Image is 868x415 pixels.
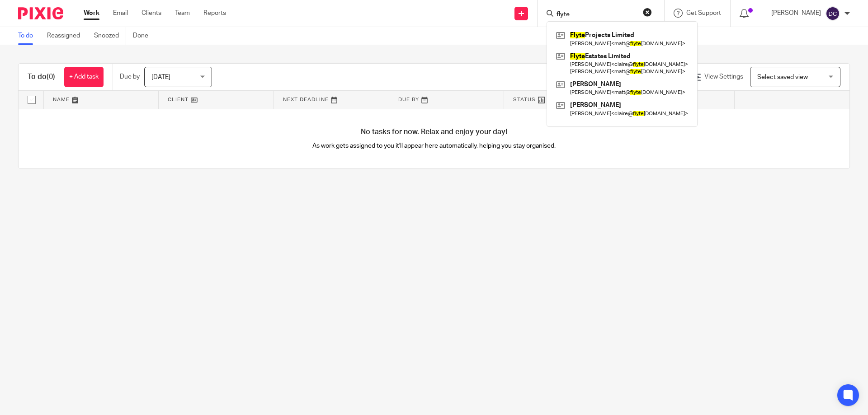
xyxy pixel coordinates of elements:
[826,6,840,21] img: svg%3E
[203,9,226,18] a: Reports
[47,73,55,80] span: (0)
[142,9,161,18] a: Clients
[19,127,849,137] h4: No tasks for now. Relax and enjoy your day!
[28,72,55,82] h1: To do
[771,9,821,18] p: [PERSON_NAME]
[686,10,721,16] span: Get Support
[151,74,170,80] span: [DATE]
[120,72,140,81] p: Due by
[175,9,190,18] a: Team
[113,9,128,18] a: Email
[64,67,104,87] a: + Add task
[84,9,99,18] a: Work
[704,74,743,80] span: View Settings
[643,8,652,17] button: Clear
[133,27,155,45] a: Done
[226,141,642,150] p: As work gets assigned to you it'll appear here automatically, helping you stay organised.
[18,27,40,45] a: To do
[556,11,637,19] input: Search
[94,27,126,45] a: Snoozed
[757,74,808,80] span: Select saved view
[18,7,63,19] img: Pixie
[47,27,87,45] a: Reassigned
